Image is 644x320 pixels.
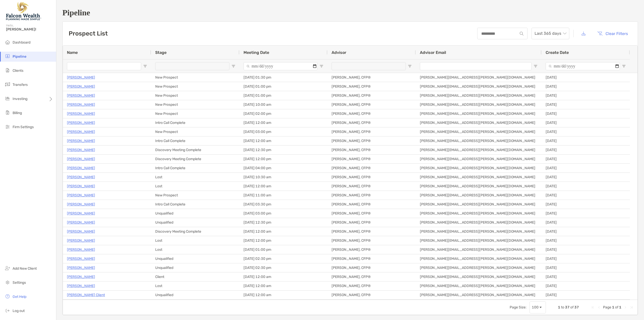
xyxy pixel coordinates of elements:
[408,64,412,68] button: Open Filter Menu
[67,237,95,244] a: [PERSON_NAME]
[67,246,95,253] a: [PERSON_NAME]
[416,100,542,109] div: [PERSON_NAME][EMAIL_ADDRESS][PERSON_NAME][DOMAIN_NAME]
[619,305,621,309] span: 1
[244,50,269,55] span: Meeting Date
[542,100,630,109] div: [DATE]
[239,127,328,136] div: [DATE] 03:00 pm
[542,146,630,154] div: [DATE]
[565,305,570,309] span: 37
[542,73,630,82] div: [DATE]
[542,272,630,281] div: [DATE]
[13,83,28,87] span: Transfers
[13,125,34,129] span: Firm Settings
[13,54,26,59] span: Pipeline
[5,307,11,313] img: logout icon
[416,281,542,290] div: [PERSON_NAME][EMAIL_ADDRESS][PERSON_NAME][DOMAIN_NAME]
[416,291,542,299] div: [PERSON_NAME][EMAIL_ADDRESS][PERSON_NAME][DOMAIN_NAME]
[5,81,11,87] img: transfers icon
[542,254,630,263] div: [DATE]
[542,82,630,91] div: [DATE]
[151,209,239,218] div: Unqualified
[416,254,542,263] div: [PERSON_NAME][EMAIL_ADDRESS][PERSON_NAME][DOMAIN_NAME]
[151,146,239,154] div: Discovery Meeting Complete
[151,254,239,263] div: Unqualified
[239,182,328,191] div: [DATE] 12:00 am
[542,209,630,218] div: [DATE]
[13,280,26,285] span: Settings
[239,245,328,254] div: [DATE] 01:00 pm
[151,136,239,145] div: Intro Call Complete
[561,305,564,309] span: to
[67,292,105,298] p: [PERSON_NAME] Client
[416,155,542,163] div: [PERSON_NAME][EMAIL_ADDRESS][PERSON_NAME][DOMAIN_NAME]
[239,136,328,145] div: [DATE] 12:00 am
[6,27,53,31] span: [PERSON_NAME]!
[328,236,416,245] div: [PERSON_NAME], CFP®
[69,30,108,37] h3: Prospect List
[67,92,95,99] p: [PERSON_NAME]
[67,265,95,271] p: [PERSON_NAME]
[542,191,630,200] div: [DATE]
[151,236,239,245] div: Lost
[151,218,239,227] div: Unqualified
[603,305,611,309] span: Page
[67,210,95,217] p: [PERSON_NAME]
[67,174,95,180] p: [PERSON_NAME]
[542,109,630,118] div: [DATE]
[623,305,627,309] div: Next Page
[597,305,601,309] div: Previous Page
[416,263,542,272] div: [PERSON_NAME][EMAIL_ADDRESS][PERSON_NAME][DOMAIN_NAME]
[239,155,328,163] div: [DATE] 12:00 pm
[239,118,328,127] div: [DATE] 12:00 am
[151,155,239,163] div: Discovery Meeting Complete
[532,305,539,309] div: 100
[416,173,542,182] div: [PERSON_NAME][EMAIL_ADDRESS][PERSON_NAME][DOMAIN_NAME]
[328,209,416,218] div: [PERSON_NAME], CFP®
[629,305,633,309] div: Last Page
[416,164,542,172] div: [PERSON_NAME][EMAIL_ADDRESS][PERSON_NAME][DOMAIN_NAME]
[570,305,574,309] span: of
[67,120,95,126] p: [PERSON_NAME]
[67,283,95,289] p: [PERSON_NAME]
[151,227,239,236] div: Discovery Meeting Complete
[239,109,328,118] div: [DATE] 02:00 pm
[13,295,26,299] span: Get Help
[151,245,239,254] div: Lost
[416,182,542,191] div: [PERSON_NAME][EMAIL_ADDRESS][PERSON_NAME][DOMAIN_NAME]
[416,191,542,200] div: [PERSON_NAME][EMAIL_ADDRESS][PERSON_NAME][DOMAIN_NAME]
[151,82,239,91] div: New Prospect
[239,218,328,227] div: [DATE] 12:30 pm
[416,91,542,100] div: [PERSON_NAME][EMAIL_ADDRESS][PERSON_NAME][DOMAIN_NAME]
[5,39,11,45] img: dashboard icon
[328,146,416,154] div: [PERSON_NAME], CFP®
[67,101,95,108] a: [PERSON_NAME]
[67,50,78,55] span: Name
[62,8,638,17] h1: Pipeline
[593,28,632,39] button: Clear Filters
[328,127,416,136] div: [PERSON_NAME], CFP®
[67,183,95,189] a: [PERSON_NAME]
[542,236,630,245] div: [DATE]
[416,272,542,281] div: [PERSON_NAME][EMAIL_ADDRESS][PERSON_NAME][DOMAIN_NAME]
[151,272,239,281] div: Client
[416,236,542,245] div: [PERSON_NAME][EMAIL_ADDRESS][PERSON_NAME][DOMAIN_NAME]
[416,200,542,209] div: [PERSON_NAME][EMAIL_ADDRESS][PERSON_NAME][DOMAIN_NAME]
[143,64,147,68] button: Open Filter Menu
[239,146,328,154] div: [DATE] 12:30 pm
[151,91,239,100] div: New Prospect
[67,129,95,135] a: [PERSON_NAME]
[239,200,328,209] div: [DATE] 03:30 pm
[542,173,630,182] div: [DATE]
[416,118,542,127] div: [PERSON_NAME][EMAIL_ADDRESS][PERSON_NAME][DOMAIN_NAME]
[239,236,328,245] div: [DATE] 12:00 pm
[151,182,239,191] div: Lost
[67,147,95,153] p: [PERSON_NAME]
[67,74,95,81] a: [PERSON_NAME]
[416,209,542,218] div: [PERSON_NAME][EMAIL_ADDRESS][PERSON_NAME][DOMAIN_NAME]
[5,124,11,130] img: firm-settings icon
[319,64,324,68] button: Open Filter Menu
[244,62,317,70] input: Meeting Date Filter Input
[328,227,416,236] div: [PERSON_NAME], CFP®
[520,32,524,35] img: input icon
